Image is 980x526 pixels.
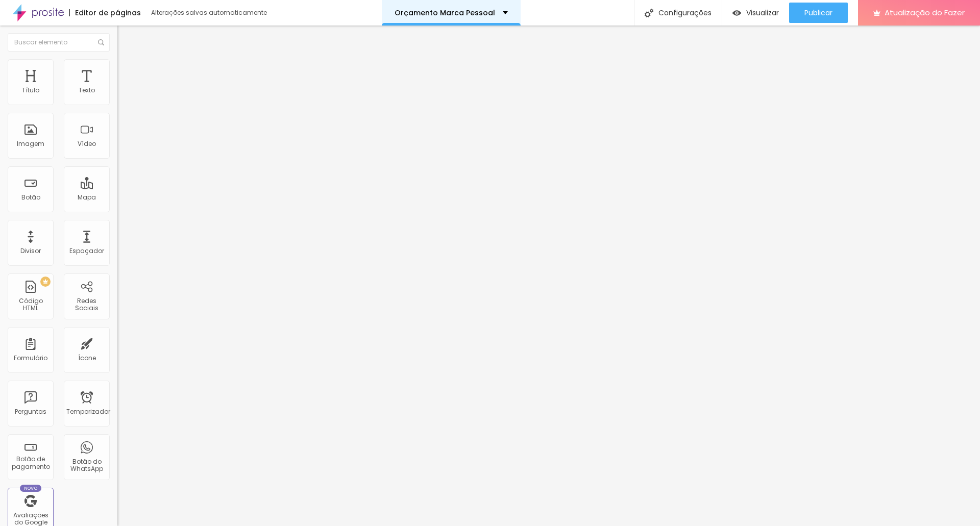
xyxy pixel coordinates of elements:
font: Botão [21,193,40,202]
font: Botão do WhatsApp [70,457,103,473]
font: Formulário [14,354,47,362]
img: view-1.svg [732,9,741,17]
font: Perguntas [15,407,46,416]
font: Imagem [17,139,44,148]
font: Visualizar [746,8,779,18]
font: Botão de pagamento [12,455,50,470]
font: Novo [24,485,38,491]
font: Código HTML [19,296,43,312]
font: Publicar [804,8,832,18]
font: Alterações salvas automaticamente [151,8,267,17]
font: Título [22,86,39,94]
button: Publicar [789,3,848,23]
font: Temporizador [66,407,110,416]
input: Buscar elemento [8,33,110,52]
font: Orçamento Marca Pessoal [395,8,495,18]
font: Configurações [658,8,712,18]
iframe: Editor [117,26,980,526]
font: Mapa [78,193,96,202]
font: Redes Sociais [75,296,99,312]
font: Espaçador [69,246,104,255]
font: Atualização do Fazer [885,7,965,18]
font: Divisor [20,246,41,255]
font: Vídeo [78,139,96,148]
button: Visualizar [722,3,789,23]
font: Ícone [78,354,96,362]
img: Ícone [98,39,104,45]
font: Editor de páginas [75,8,141,18]
img: Ícone [645,9,653,17]
font: Texto [79,86,95,94]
